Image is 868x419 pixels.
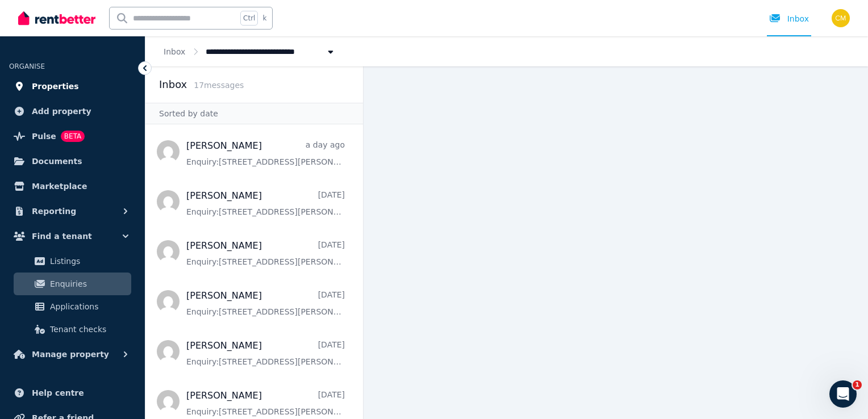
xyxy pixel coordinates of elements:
[186,239,345,267] a: [PERSON_NAME][DATE]Enquiry:[STREET_ADDRESS][PERSON_NAME].
[61,131,85,142] span: BETA
[186,189,345,217] a: [PERSON_NAME][DATE]Enquiry:[STREET_ADDRESS][PERSON_NAME].
[159,77,187,93] h2: Inbox
[14,273,131,295] a: Enquiries
[145,103,363,124] div: Sorted by date
[186,339,345,367] a: [PERSON_NAME][DATE]Enquiry:[STREET_ADDRESS][PERSON_NAME].
[186,139,345,167] a: [PERSON_NAME]a day agoEnquiry:[STREET_ADDRESS][PERSON_NAME].
[832,9,850,27] img: Chantelle Martin
[186,389,345,417] a: [PERSON_NAME][DATE]Enquiry:[STREET_ADDRESS][PERSON_NAME].
[14,318,131,341] a: Tenant checks
[9,382,136,404] a: Help centre
[32,386,84,400] span: Help centre
[9,343,136,366] button: Manage property
[186,289,345,317] a: [PERSON_NAME][DATE]Enquiry:[STREET_ADDRESS][PERSON_NAME].
[32,229,92,243] span: Find a tenant
[14,250,131,273] a: Listings
[50,277,127,291] span: Enquiries
[145,36,354,66] nav: Breadcrumb
[50,300,127,313] span: Applications
[18,10,95,27] img: RentBetter
[262,14,266,23] span: k
[9,62,45,70] span: ORGANISE
[32,347,109,361] span: Manage property
[32,204,76,218] span: Reporting
[9,175,136,198] a: Marketplace
[50,322,127,336] span: Tenant checks
[164,47,185,56] a: Inbox
[194,81,244,90] span: 17 message s
[9,75,136,98] a: Properties
[9,200,136,223] button: Reporting
[32,129,56,143] span: Pulse
[240,11,258,26] span: Ctrl
[9,125,136,148] a: PulseBETA
[9,225,136,248] button: Find a tenant
[32,154,82,168] span: Documents
[32,104,91,118] span: Add property
[853,380,862,389] span: 1
[50,254,127,268] span: Listings
[32,79,79,93] span: Properties
[32,179,87,193] span: Marketplace
[14,295,131,318] a: Applications
[829,380,857,408] iframe: Intercom live chat
[9,150,136,173] a: Documents
[769,13,809,24] div: Inbox
[9,100,136,123] a: Add property
[145,124,363,419] nav: Message list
